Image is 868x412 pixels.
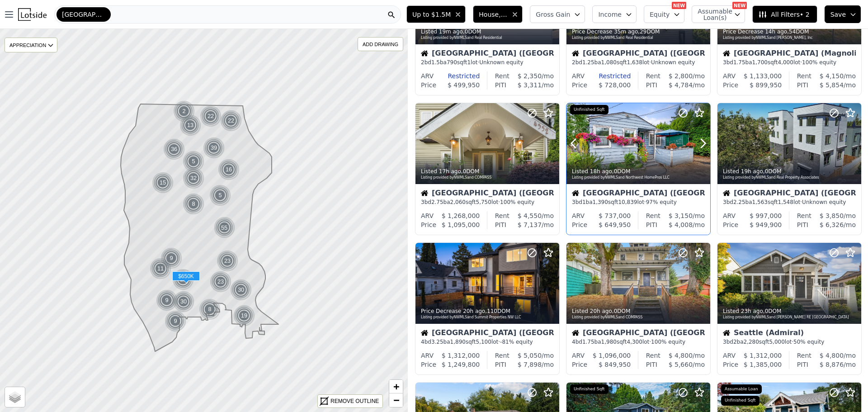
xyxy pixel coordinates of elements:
[173,100,195,122] img: g1.png
[518,221,542,228] span: $ 7,137
[572,360,587,369] div: Price
[463,308,485,314] time: 2025-08-19 19:22
[723,329,856,338] div: Seattle (Admiral)
[518,72,542,80] span: $ 2,350
[172,269,194,290] div: 22
[156,289,178,311] img: g1.png
[752,199,768,205] span: 1,563
[797,351,811,360] div: Rent
[421,189,428,197] img: House
[421,211,434,220] div: ARV
[183,193,204,215] div: 8
[750,81,782,89] span: $ 899,950
[203,137,225,159] img: g1.png
[473,5,523,23] button: House, Multifamily
[172,269,194,290] img: g1.png
[442,212,480,219] span: $ 1,268,000
[421,338,554,346] div: 4 bd 3.25 ba sqft lot · -81% equity
[669,212,693,219] span: $ 3,150
[572,35,706,41] div: Listing provided by NWMLS and Real Residential
[509,351,554,360] div: /mo
[590,168,612,175] time: 2025-08-19 21:21
[173,100,195,122] div: 2
[156,289,178,311] div: 9
[163,138,185,160] img: g1.png
[199,298,221,320] img: g1.png
[495,220,506,229] div: PITI
[495,360,506,369] div: PITI
[173,291,194,313] div: 30
[495,71,509,81] div: Rent
[572,168,706,175] div: Listed , 0 DOM
[566,242,710,375] a: Listed 20h ago,0DOMListing provided byNWMLSand COMPASSHouse[GEOGRAPHIC_DATA] ([GEOGRAPHIC_DATA])4...
[233,305,255,327] div: 19
[421,308,555,315] div: Price Decrease , 110 DOM
[723,71,736,81] div: ARV
[723,81,738,90] div: Price
[644,5,684,23] button: Equity
[669,352,693,359] span: $ 4,800
[421,175,555,180] div: Listing provided by NWMLS and COMPASS
[572,220,587,229] div: Price
[572,175,706,180] div: Listing provided by NWMLS and Northwest HomePros LLC
[217,250,239,272] img: g1.png
[808,220,856,229] div: /mo
[627,339,642,345] span: 4,300
[421,199,554,206] div: 3 bd 2.75 ba sqft lot · 100% equity
[660,211,705,220] div: /mo
[721,384,762,394] div: Assumable Loan
[820,352,844,359] span: $ 4,800
[758,10,809,19] span: All Filters • 2
[572,189,705,199] div: [GEOGRAPHIC_DATA] ([GEOGRAPHIC_DATA])
[415,103,559,235] a: Listed 17h ago,0DOMListing provided byNWMLSand COMPASSHouse[GEOGRAPHIC_DATA] ([GEOGRAPHIC_DATA])3...
[421,81,436,90] div: Price
[421,220,436,229] div: Price
[572,199,705,206] div: 3 bd 1 ba sqft lot · 97% equity
[723,351,736,360] div: ARV
[614,28,638,35] time: 2025-08-20 14:39
[744,361,782,368] span: $ 1,385,000
[213,216,236,239] div: 55
[723,360,738,369] div: Price
[415,242,559,375] a: Price Decrease 20h ago,110DOMListing provided byNWMLSand Summit Properties NW LLCHouse[GEOGRAPHIC...
[717,103,861,235] a: Listed 19h ago,0DOMListing provided byNWMLSand Real Property AssociatesHouse[GEOGRAPHIC_DATA] ([G...
[220,110,242,132] img: g1.png
[599,221,631,228] span: $ 649,950
[627,59,642,66] span: 1,638
[210,271,231,293] div: 23
[330,397,379,405] div: REMOVE OUTLINE
[723,168,857,175] div: Listed , 0 DOM
[183,167,205,189] img: g1.png
[593,352,631,359] span: $ 1,096,000
[358,38,403,51] div: ADD DRAWING
[744,339,759,345] span: 2,280
[572,308,706,315] div: Listed , 0 DOM
[495,351,509,360] div: Rent
[669,81,693,89] span: $ 4,784
[421,59,554,66] div: 2 bd 1.5 ba sqft lot · Unknown equity
[601,339,617,345] span: 1,980
[476,339,491,345] span: 5,100
[572,329,579,336] img: House
[572,189,579,197] img: House
[448,81,480,89] span: $ 499,950
[506,220,554,229] div: /mo
[797,71,811,81] div: Rent
[599,212,631,219] span: $ 737,000
[160,247,183,269] img: g1.png
[820,212,844,219] span: $ 3,850
[692,5,745,23] button: Assumable Loan(s)
[572,50,579,57] img: House
[421,35,555,41] div: Listing provided by NWMLS and Real Residential
[646,211,660,220] div: Rent
[509,211,554,220] div: /mo
[172,271,200,281] span: $650K
[439,168,461,175] time: 2025-08-19 21:57
[421,315,555,320] div: Listing provided by NWMLS and Summit Properties NW LLC
[421,50,428,57] img: House
[421,351,434,360] div: ARV
[750,221,782,228] span: $ 949,900
[495,81,506,90] div: PITI
[797,81,808,90] div: PITI
[765,28,787,35] time: 2025-08-20 00:55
